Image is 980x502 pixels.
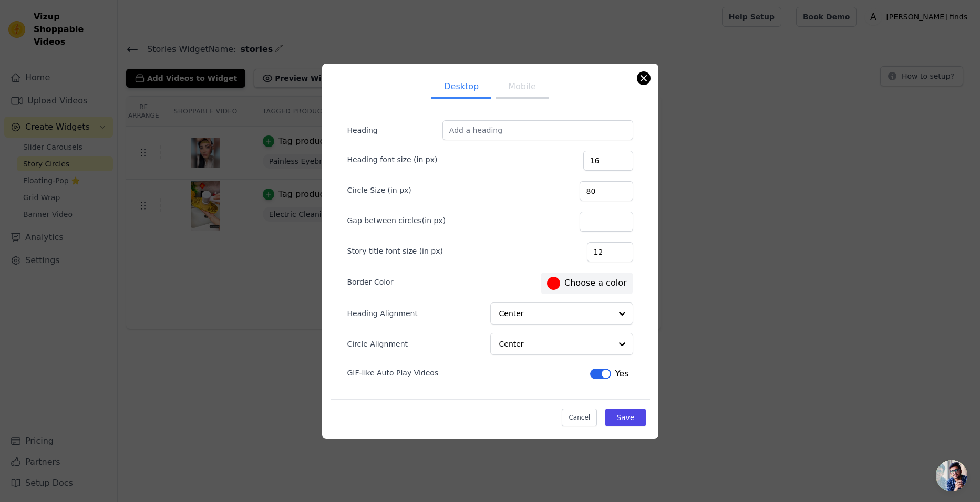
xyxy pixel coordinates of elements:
[347,154,438,165] label: Heading font size (in px)
[431,76,491,99] button: Desktop
[496,76,548,99] button: Mobile
[347,246,443,256] label: Story title font size (in px)
[347,339,410,349] label: Circle Alignment
[562,409,597,426] button: Cancel
[347,185,411,195] label: Circle Size (in px)
[347,215,446,226] label: Gap between circles(in px)
[936,460,967,491] div: Open chat
[442,120,633,140] input: Add a heading
[347,277,394,287] label: Border Color
[347,125,442,135] label: Heading
[547,277,626,290] label: Choose a color
[347,368,439,378] label: GIF-like Auto Play Videos
[615,368,629,380] span: Yes
[637,72,650,85] button: Close modal
[347,308,420,319] label: Heading Alignment
[605,409,645,426] button: Save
